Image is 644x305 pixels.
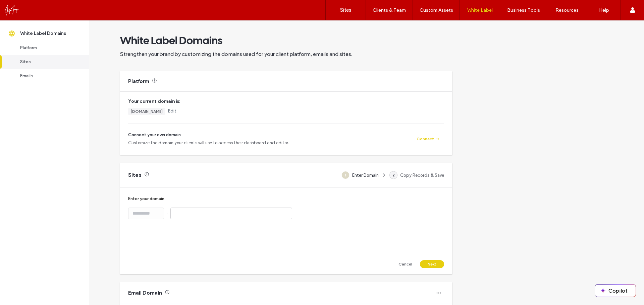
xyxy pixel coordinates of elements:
div: Sites [20,59,75,65]
a: Edit [168,108,176,115]
button: Cancel [393,260,417,268]
label: White Label [467,7,493,13]
div: [DOMAIN_NAME] [131,108,163,115]
label: Resources [555,7,579,13]
button: Next [420,260,444,268]
div: . [167,210,168,219]
span: Connect your own domain [128,132,289,138]
div: Sites [128,171,142,179]
label: Help [599,7,609,13]
span: White Label Domains [120,34,222,47]
span: Customize the domain your clients will use to access their dashboard and editor. [128,140,289,146]
div: 1 [341,171,350,179]
div: White Label Domains [20,30,75,37]
label: Sites [340,7,352,13]
span: Enter Domain [352,173,379,178]
div: Platform [128,78,149,85]
label: Business Tools [507,7,540,13]
span: Strengthen your brand by customizing the domains used for your client platform, emails and sites. [120,51,352,58]
label: Custom Assets [420,7,453,13]
span: Enter your domain [128,196,444,202]
button: Copilot [595,285,636,297]
div: Email Domain [128,289,162,297]
div: Platform [20,45,75,51]
label: Clients & Team [373,7,406,13]
button: Connect [412,135,444,143]
div: Emails [20,73,75,79]
span: Your current domain is: [128,98,444,105]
